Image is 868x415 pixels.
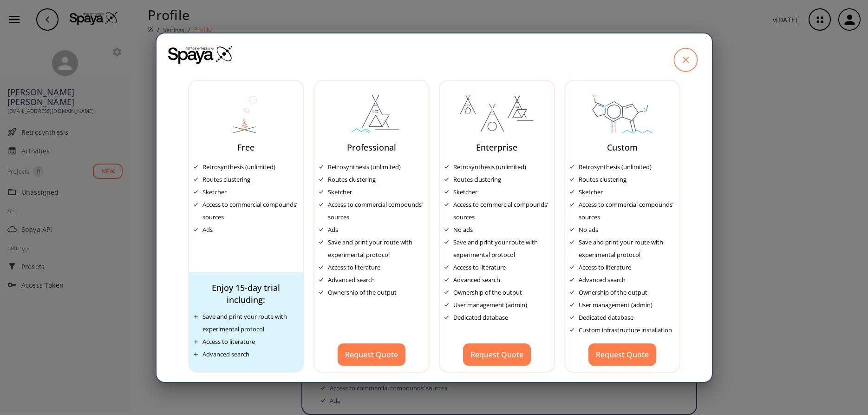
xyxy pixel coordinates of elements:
[453,198,549,224] div: Access to commercial compounds’ sources
[202,336,255,348] div: Access to literature
[319,143,424,152] div: Professional
[328,274,375,286] div: Advanced search
[579,224,598,236] div: No ads
[453,236,549,261] div: Save and print your route with experimental protocol
[202,198,299,224] div: Access to commercial compounds’ sources
[444,290,449,294] img: Tick Icon
[444,278,449,282] img: Tick Icon
[444,178,449,181] img: Tick Icon
[444,203,449,206] img: Tick Icon
[453,261,506,274] div: Access to literature
[570,240,574,244] img: Tick Icon
[194,228,198,231] img: Tick Icon
[570,228,574,231] img: Tick Icon
[319,165,323,169] img: Tick Icon
[453,274,500,286] div: Advanced search
[168,45,233,64] img: Spaya logo
[194,282,299,306] div: Enjoy 15-day trial including:
[202,161,275,173] div: Retrosynthesis (unlimited)
[194,190,198,194] img: Tick Icon
[579,161,652,173] div: Retrosynthesis (unlimited)
[221,95,271,134] img: svg%3e
[460,95,534,134] img: planEnterprise-DfCgZOee.svg
[444,190,449,194] img: Tick Icon
[194,178,198,181] img: Tick Icon
[328,261,380,274] div: Access to literature
[194,340,198,344] img: Plus icon
[319,178,323,181] img: Tick Icon
[194,315,198,319] img: Plus icon
[444,143,549,152] div: Enterprise
[343,95,400,134] img: svg%3e
[579,299,653,311] div: User management (admin)
[579,236,675,261] div: Save and print your route with experimental protocol
[202,310,299,336] div: Save and print your route with experimental protocol
[319,278,323,282] img: Tick Icon
[338,343,405,366] button: Request Quote
[328,224,338,236] div: Ads
[194,143,299,152] div: Free
[319,290,323,294] img: Tick Icon
[570,316,574,319] img: Tick Icon
[570,328,574,332] img: Tick Icon
[570,278,574,282] img: Tick Icon
[444,165,449,169] img: Tick Icon
[579,186,603,198] div: Sketcher
[453,311,508,324] div: Dedicated database
[592,95,653,134] img: planCustom-C0xwSQBl.svg
[444,240,449,244] img: Tick Icon
[579,324,672,336] div: Custom infrastructure installation
[579,173,627,186] div: Routes clustering
[579,286,647,299] div: Ownership of the output
[202,186,227,198] div: Sketcher
[319,265,323,269] img: Tick Icon
[588,343,656,366] button: Request Quote
[328,173,376,186] div: Routes clustering
[453,299,527,311] div: User management (admin)
[319,240,323,244] img: Tick Icon
[444,303,449,307] img: Tick Icon
[444,228,449,231] img: Tick Icon
[444,316,449,319] img: Tick Icon
[328,286,397,299] div: Ownership of the output
[202,348,249,361] div: Advanced search
[319,203,323,206] img: Tick Icon
[579,198,675,224] div: Access to commercial compounds’ sources
[328,161,401,173] div: Retrosynthesis (unlimited)
[319,228,323,231] img: Tick Icon
[570,290,574,294] img: Tick Icon
[453,224,473,236] div: No ads
[202,173,250,186] div: Routes clustering
[194,352,198,356] img: Plus icon
[579,274,626,286] div: Advanced search
[202,224,213,236] div: Ads
[570,265,574,269] img: Tick Icon
[453,173,501,186] div: Routes clustering
[319,190,323,194] img: Tick Icon
[570,143,675,152] div: Custom
[328,186,352,198] div: Sketcher
[453,161,526,173] div: Retrosynthesis (unlimited)
[570,190,574,194] img: Tick Icon
[570,303,574,307] img: Tick Icon
[570,203,574,206] img: Tick Icon
[579,311,633,324] div: Dedicated database
[453,286,522,299] div: Ownership of the output
[453,186,477,198] div: Sketcher
[444,265,449,269] img: Tick Icon
[328,198,424,224] div: Access to commercial compounds’ sources
[194,203,198,206] img: Tick Icon
[570,165,574,169] img: Tick Icon
[328,236,424,261] div: Save and print your route with experimental protocol
[194,165,198,169] img: Tick Icon
[570,178,574,181] img: Tick Icon
[579,261,631,274] div: Access to literature
[463,343,531,366] button: Request Quote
